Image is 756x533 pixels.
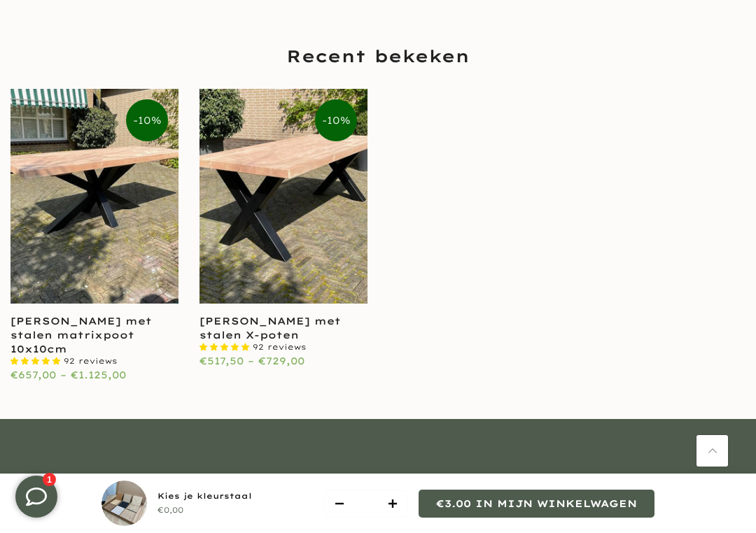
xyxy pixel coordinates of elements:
span: 4.87 stars [199,342,253,352]
span: €3.00 in mijn winkelwagen [436,497,637,510]
a: [PERSON_NAME] met stalen X-poten [199,315,341,341]
span: Recent bekeken [286,44,470,68]
span: 92 reviews [64,356,118,366]
span: 92 reviews [253,342,307,352]
a: Terug naar boven [696,435,728,467]
span: €657,00 – €1.125,00 [10,369,126,381]
iframe: toggle-frame [1,462,71,532]
span: 4.87 stars [10,356,64,366]
h3: Over ons [388,471,545,487]
img: Kies je kleurstaal [101,481,147,526]
a: [PERSON_NAME] met stalen matrixpoot 10x10cm [10,315,152,355]
div: €0,00 [157,504,252,518]
button: €3.00 in mijn winkelwagen [419,490,654,518]
div: Kies je kleurstaal [157,490,252,504]
span: €517,50 – €729,00 [199,355,304,367]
